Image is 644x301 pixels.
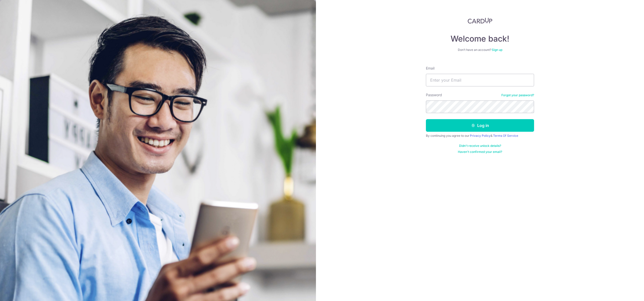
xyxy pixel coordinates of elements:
[493,134,518,138] a: Terms Of Service
[426,34,534,44] h4: Welcome back!
[426,48,534,52] div: Don’t have an account?
[468,18,492,24] img: CardUp Logo
[470,134,491,138] a: Privacy Policy
[459,144,501,148] a: Didn't receive unlock details?
[426,92,442,97] label: Password
[426,66,434,71] label: Email
[426,74,534,86] input: Enter your Email
[492,48,502,52] a: Sign up
[501,93,534,97] a: Forgot your password?
[458,150,502,154] a: Haven't confirmed your email?
[426,119,534,132] button: Log in
[426,134,534,138] div: By continuing you agree to our &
